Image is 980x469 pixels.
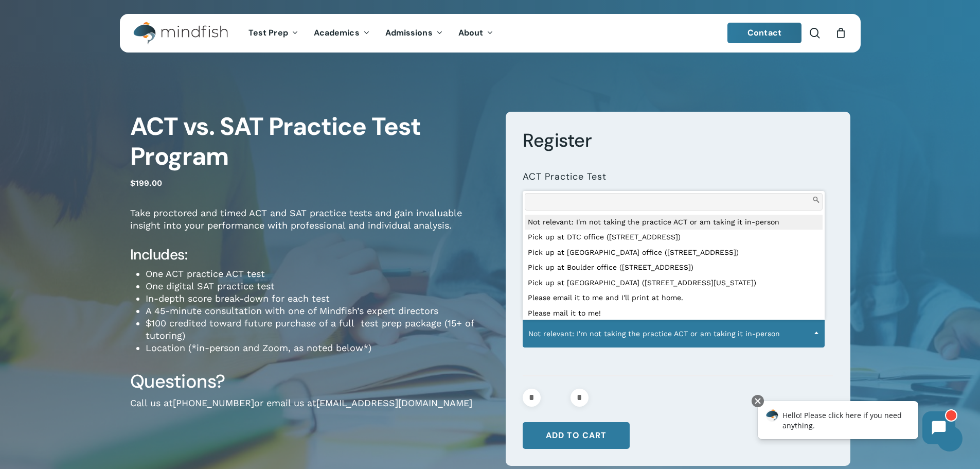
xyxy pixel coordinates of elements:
h4: Includes: [130,246,490,264]
span: Not relevant: I'm not taking the practice ACT or am taking it in-person [523,320,825,348]
li: One digital SAT practice test [146,280,490,292]
li: A 45-minute consultation with one of Mindfish’s expert directors [146,305,490,317]
span: About [458,27,484,38]
a: [PHONE_NUMBER] [173,397,254,408]
nav: Main Menu [241,14,501,53]
li: Location (*in-person and Zoom, as noted below*) [146,342,490,354]
label: ACT Practice Test [523,171,607,183]
p: Call us at or email us at [130,397,490,423]
bdi: 199.00 [130,178,162,188]
li: $100 credited toward future purchase of a full test prep package (15+ of tutoring) [146,317,490,342]
h1: ACT vs. SAT Practice Test Program [130,112,490,171]
a: Contact [727,23,801,43]
li: Pick up at [GEOGRAPHIC_DATA] ([STREET_ADDRESS][US_STATE]) [525,275,823,291]
h3: Questions? [130,370,490,393]
a: Cart [835,27,847,39]
header: Main Menu [120,14,861,53]
input: Product quantity [544,389,567,407]
a: Admissions [378,29,451,38]
li: One ACT practice ACT test [146,268,490,280]
a: Test Prep [241,29,306,38]
li: Pick up at Boulder office ([STREET_ADDRESS]) [525,260,823,275]
button: Add to cart [523,422,630,449]
li: Please email it to me and I'll print at home. [525,290,823,306]
a: Academics [306,29,378,38]
li: Pick up at [GEOGRAPHIC_DATA] office ([STREET_ADDRESS]) [525,245,823,260]
span: Not relevant: I'm not taking the practice ACT or am taking it in-person [523,323,824,344]
p: Take proctored and timed ACT and SAT practice tests and gain invaluable insight into your perform... [130,207,490,246]
li: Pick up at DTC office ([STREET_ADDRESS]) [525,230,823,245]
a: [EMAIL_ADDRESS][DOMAIN_NAME] [316,397,472,408]
li: Please mail it to me! [525,306,823,321]
h3: Register [523,129,833,152]
span: $ [130,178,135,188]
li: Not relevant: I'm not taking the practice ACT or am taking it in-person [525,215,823,230]
span: Admissions [385,27,433,38]
span: Test Prep [248,27,288,38]
iframe: Chatbot [747,393,966,455]
span: Academics [314,27,360,38]
li: In-depth score break-down for each test [146,292,490,305]
a: About [451,29,502,38]
span: Contact [747,27,781,38]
